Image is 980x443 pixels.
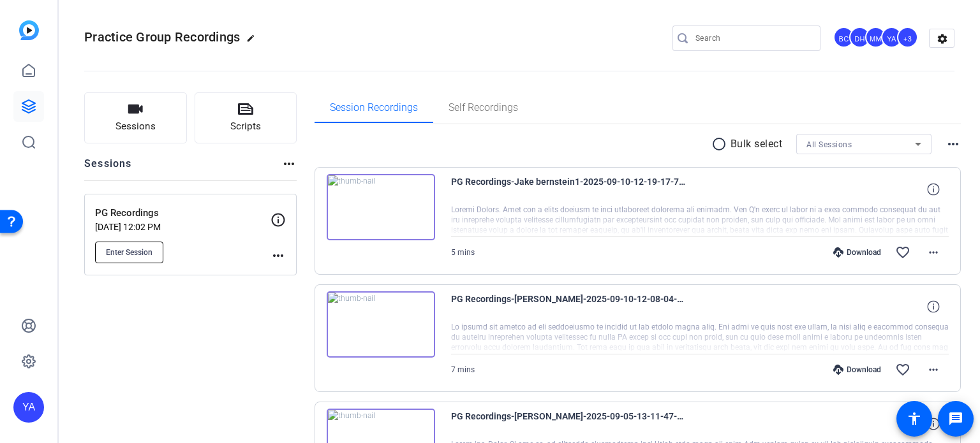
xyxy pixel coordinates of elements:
div: BC [833,27,854,48]
p: Bulk select [731,136,783,152]
img: thumb-nail [327,291,435,358]
ngx-avatar: Don Harmer [849,27,872,49]
ngx-avatar: Bordone, Chris D. [833,27,856,49]
mat-icon: more_horiz [281,156,297,171]
div: MM [865,27,886,48]
div: YA [881,27,902,48]
button: Scripts [195,92,297,143]
span: Scripts [230,119,261,134]
mat-icon: more_horiz [926,362,941,377]
span: Sessions [115,119,156,134]
mat-icon: settings [930,29,955,48]
span: Practice Group Recordings [84,29,240,45]
ngx-avatar: Michael Morrongiello [865,27,887,49]
button: Sessions [84,92,187,143]
h2: Sessions [84,156,132,180]
mat-icon: edit [246,34,262,49]
div: Download [827,365,887,375]
span: 5 mins [451,248,475,257]
div: +3 [897,27,918,48]
img: blue-gradient.svg [19,20,39,40]
img: thumb-nail [327,174,435,240]
mat-icon: more_horiz [271,248,286,263]
p: [DATE] 12:02 PM [95,222,271,232]
span: All Sessions [806,140,852,149]
mat-icon: message [948,411,963,426]
span: PG Recordings-Jake bernstein1-2025-09-10-12-19-17-744-0 [451,174,687,205]
mat-icon: more_horiz [946,136,961,152]
span: Session Recordings [330,103,418,113]
span: PG Recordings-[PERSON_NAME]-2025-09-10-12-08-04-440-1 [451,291,687,322]
button: Enter Session [95,242,163,263]
mat-icon: radio_button_unchecked [711,136,731,152]
span: 7 mins [451,365,475,374]
mat-icon: more_horiz [926,245,941,260]
ngx-avatar: York, Ashley [881,27,903,49]
div: Download [827,247,887,258]
span: PG Recordings-[PERSON_NAME]-2025-09-05-13-11-47-953-0 [451,409,687,439]
div: DH [849,27,870,48]
span: Enter Session [106,247,152,258]
div: YA [13,392,44,423]
mat-icon: accessibility [907,411,922,426]
mat-icon: favorite_border [895,245,910,260]
mat-icon: favorite_border [895,362,910,377]
input: Search [695,31,810,46]
span: Self Recordings [449,103,518,113]
p: PG Recordings [95,206,271,221]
